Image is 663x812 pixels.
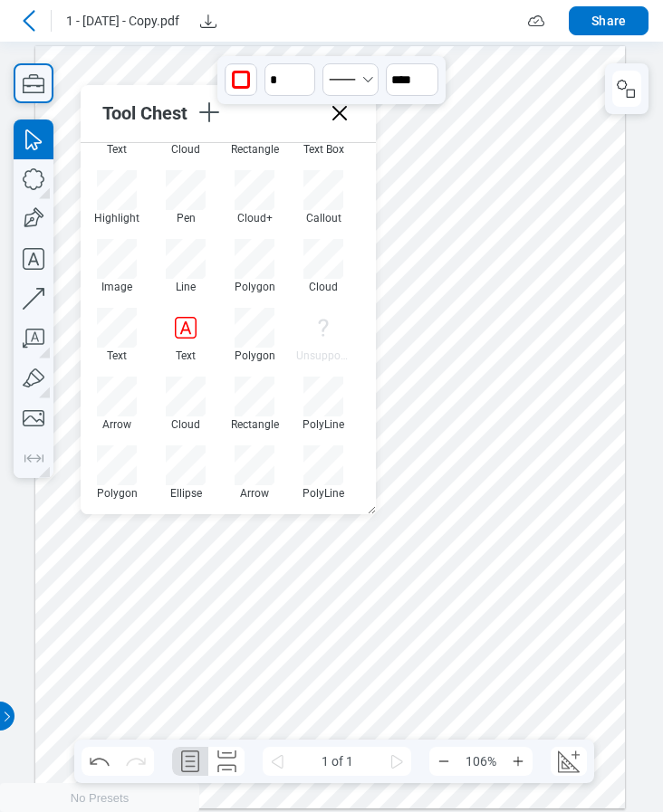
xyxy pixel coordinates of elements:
div: Rectangle [227,418,282,431]
button: Single Page Layout [172,747,208,776]
div: Text [90,349,144,362]
button: Zoom Out [429,747,458,776]
div: Callout [296,212,351,224]
span: 1 of 1 [292,747,382,776]
div: Pen [159,212,213,224]
span: 1 - [DATE] - Copy.pdf [66,12,179,30]
div: Polygon [227,281,282,293]
div: Polygon [90,487,144,500]
div: Text [90,143,144,156]
div: Text [159,349,213,362]
div: Rectangle [227,143,282,156]
div: Arrow [90,418,144,431]
div: PolyLine [296,487,351,500]
button: Share [569,6,649,35]
div: Text Box [296,143,351,156]
div: Line [159,281,213,293]
div: Unsupported [296,349,351,362]
div: Ellipse [159,487,213,500]
div: Arrow [227,487,282,500]
div: Cloud [296,281,351,293]
button: Zoom In [504,747,533,776]
button: Create Scale [551,747,587,776]
button: Undo [82,747,118,776]
span: 106% [458,747,504,776]
div: Highlight [90,212,144,224]
button: Continuous Page Layout [208,747,245,776]
div: Polygon [227,349,282,362]
button: Redo [118,747,154,776]
div: Tool Chest [102,102,195,124]
button: Select Solid [322,63,379,96]
div: Cloud [159,143,213,156]
div: PolyLine [296,418,351,431]
div: Cloud [159,418,213,431]
div: Cloud+ [227,212,282,224]
div: Image [90,281,144,293]
button: Download [194,6,223,35]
